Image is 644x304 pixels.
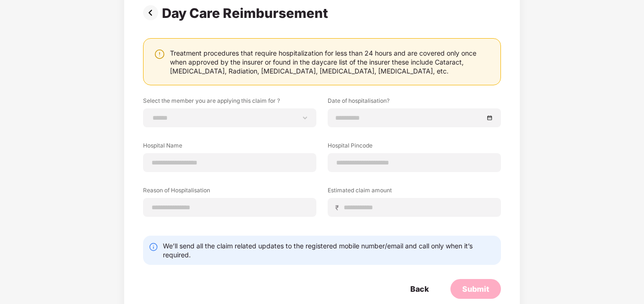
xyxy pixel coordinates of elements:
[143,97,316,108] label: Select the member you are applying this claim for ?
[328,97,501,108] label: Date of hospitalisation?
[462,284,489,294] div: Submit
[335,203,343,212] span: ₹
[170,49,491,75] div: Treatment procedures that require hospitalization for less than 24 hours and are covered only onc...
[328,186,501,198] label: Estimated claim amount
[143,141,316,153] label: Hospital Name
[328,141,501,153] label: Hospital Pincode
[162,5,332,21] div: Day Care Reimbursement
[143,5,162,20] img: svg+xml;base64,PHN2ZyBpZD0iUHJldi0zMngzMiIgeG1sbnM9Imh0dHA6Ly93d3cudzMub3JnLzIwMDAvc3ZnIiB3aWR0aD...
[163,241,495,259] div: We’ll send all the claim related updates to the registered mobile number/email and call only when...
[149,242,158,252] img: svg+xml;base64,PHN2ZyBpZD0iSW5mby0yMHgyMCIgeG1sbnM9Imh0dHA6Ly93d3cudzMub3JnLzIwMDAvc3ZnIiB3aWR0aD...
[410,284,429,294] div: Back
[143,186,316,198] label: Reason of Hospitalisation
[154,49,165,60] img: svg+xml;base64,PHN2ZyBpZD0iV2FybmluZ18tXzI0eDI0IiBkYXRhLW5hbWU9Ildhcm5pbmcgLSAyNHgyNCIgeG1sbnM9Im...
